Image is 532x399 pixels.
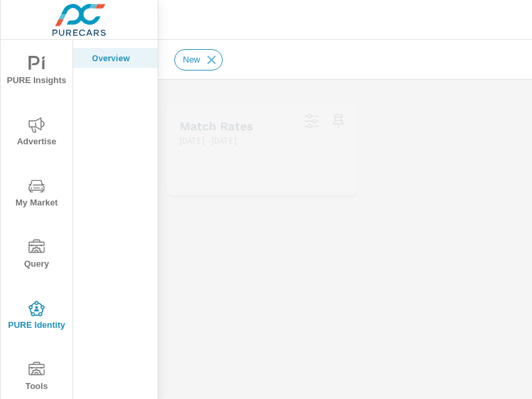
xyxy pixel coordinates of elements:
p: Overview [92,51,147,65]
span: Tools [5,362,68,394]
span: PURE Insights [5,56,68,88]
p: [DATE] - [DATE] [180,134,237,146]
div: Overview [73,48,158,68]
span: New [175,55,208,65]
span: Save this to your personalized report [328,110,349,132]
span: My Market [5,178,68,211]
span: Query [5,239,68,272]
span: PURE Identity [5,301,68,333]
h5: Match Rates [180,119,253,133]
div: New [174,49,223,70]
span: Advertise [5,117,68,150]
